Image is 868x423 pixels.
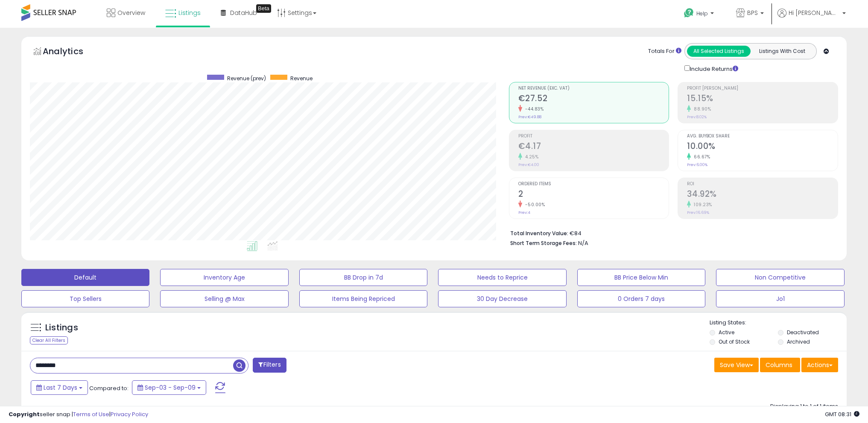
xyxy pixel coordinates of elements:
h2: 15.15% [687,93,838,105]
small: -50.00% [522,201,545,208]
small: 109.23% [691,201,712,208]
button: Non Competitive [716,269,844,286]
span: Ordered Items [518,182,669,187]
strong: Copyright [9,410,40,418]
span: 2025-09-18 08:31 GMT [825,410,859,418]
p: Listing States: [710,319,847,327]
h5: Listings [45,322,78,334]
div: Include Returns [678,64,748,73]
label: Out of Stock [719,338,750,345]
i: Get Help [684,8,694,18]
button: Default [21,269,149,286]
div: Displaying 1 to 1 of 1 items [770,403,838,411]
span: N/A [578,239,588,247]
li: €84 [510,228,832,238]
button: Sep-03 - Sep-09 [132,380,206,395]
button: Jo1 [716,290,844,307]
label: Archived [787,338,810,345]
label: Deactivated [787,329,819,336]
small: -44.83% [522,106,544,112]
button: 0 Orders 7 days [577,290,705,307]
b: Short Term Storage Fees: [510,239,577,247]
button: Needs to Reprice [438,269,566,286]
button: All Selected Listings [687,46,751,57]
span: BPS [747,9,758,17]
span: Hi [PERSON_NAME] [789,9,840,17]
small: Prev: €49.88 [518,114,541,120]
button: Actions [801,358,838,372]
span: Profit [PERSON_NAME] [687,86,838,91]
span: Sep-03 - Sep-09 [145,383,196,392]
span: Revenue [290,75,313,82]
h2: €4.17 [518,141,669,153]
button: Last 7 Days [31,380,88,395]
span: Listings [178,9,201,17]
h2: 2 [518,189,669,201]
button: Listings With Cost [750,46,814,57]
span: Last 7 Days [44,383,77,392]
button: Save View [714,358,759,372]
h2: 34.92% [687,189,838,201]
button: Columns [760,358,800,372]
small: Prev: 8.02% [687,114,707,120]
span: Net Revenue (Exc. VAT) [518,86,669,91]
button: Selling @ Max [160,290,288,307]
button: BB Drop in 7d [299,269,427,286]
span: Profit [518,134,669,139]
h5: Analytics [43,45,100,59]
button: 30 Day Decrease [438,290,566,307]
small: 4.25% [522,154,539,160]
div: seller snap | | [9,411,148,419]
small: 66.67% [691,154,710,160]
small: Prev: 4 [518,210,530,215]
a: Privacy Policy [111,410,148,418]
small: Prev: €4.00 [518,162,539,167]
button: BB Price Below Min [577,269,705,286]
span: Columns [766,361,792,369]
span: Avg. Buybox Share [687,134,838,139]
button: Top Sellers [21,290,149,307]
span: ROI [687,182,838,187]
label: Active [719,329,734,336]
button: Filters [253,358,286,373]
a: Terms of Use [73,410,109,418]
h2: 10.00% [687,141,838,153]
span: Revenue (prev) [227,75,266,82]
h2: €27.52 [518,93,669,105]
small: 88.90% [691,106,711,112]
b: Total Inventory Value: [510,230,568,237]
div: Totals For [648,47,681,55]
button: Items Being Repriced [299,290,427,307]
button: Inventory Age [160,269,288,286]
span: Compared to: [89,384,129,392]
a: Help [677,1,722,28]
small: Prev: 16.69% [687,210,709,215]
small: Prev: 6.00% [687,162,707,167]
a: Hi [PERSON_NAME] [777,9,846,28]
span: DataHub [230,9,257,17]
span: Overview [117,9,145,17]
div: Clear All Filters [30,336,68,344]
span: Help [696,10,708,17]
div: Tooltip anchor [256,4,271,13]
